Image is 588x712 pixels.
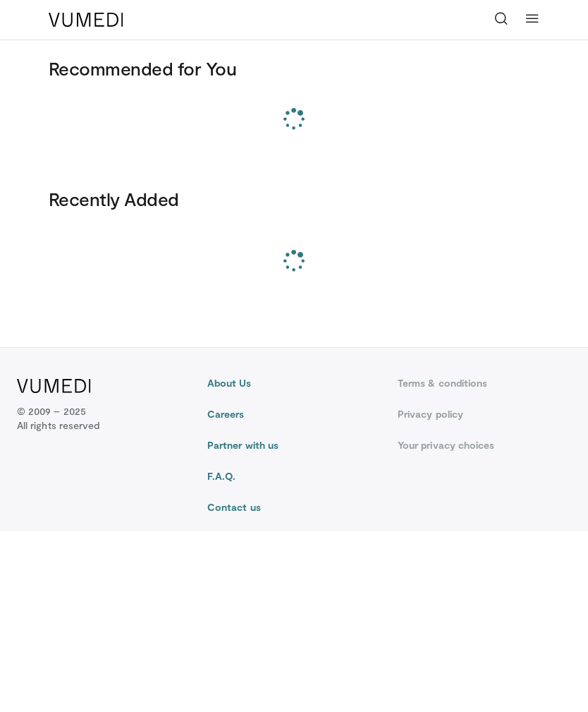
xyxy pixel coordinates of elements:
a: About Us [207,376,381,390]
a: Privacy policy [398,407,571,421]
img: VuMedi Logo [49,13,123,27]
a: Terms & conditions [398,376,571,390]
a: Contact us [207,500,381,514]
h3: Recently Added [49,188,539,210]
p: © 2009 – 2025 [17,404,99,433]
img: VuMedi Logo [17,379,91,393]
a: Your privacy choices [398,438,571,452]
a: F.A.Q. [207,469,381,483]
a: Careers [207,407,381,421]
h3: Recommended for You [49,57,539,80]
a: Partner with us [207,438,381,452]
span: All rights reserved [17,418,99,433]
